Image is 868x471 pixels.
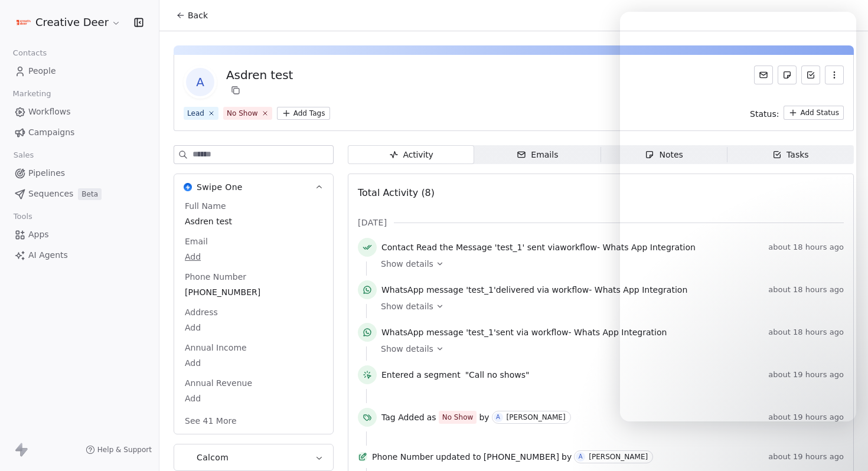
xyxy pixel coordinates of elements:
[178,410,244,431] button: See 41 More
[174,200,333,434] div: Swipe OneSwipe One
[185,322,322,333] span: Add
[277,107,330,120] button: Add Tags
[185,251,322,263] span: Add
[197,181,243,193] span: Swipe One
[14,12,123,32] button: Creative Deer
[78,188,102,200] span: Beta
[358,217,387,228] span: [DATE]
[465,369,530,381] span: "Call no shows"
[28,228,49,241] span: Apps
[620,12,856,421] iframe: Intercom live chat
[579,452,583,462] div: A
[381,284,687,296] span: ' test_1 ' delivered via workflow -
[479,411,489,423] span: by
[381,411,425,423] span: Tag Added
[187,108,204,119] div: Lead
[28,106,71,118] span: Workflows
[574,328,667,337] span: Whats App Integration
[372,451,433,463] span: Phone Number
[9,225,149,244] a: Apps
[28,65,56,77] span: People
[186,68,214,96] span: A
[97,445,152,454] span: Help & Support
[8,44,52,62] span: Contacts
[9,184,149,204] a: SequencesBeta
[602,243,695,252] span: Whats App Integration
[182,235,210,247] span: Email
[35,15,109,30] span: Creative Deer
[28,126,74,139] span: Campaigns
[185,286,322,298] span: [PHONE_NUMBER]
[226,67,293,83] div: Asdren test
[381,285,464,295] span: WhatsApp message
[9,61,149,81] a: People
[381,258,433,270] span: Show details
[589,453,648,461] div: [PERSON_NAME]
[381,343,836,355] a: Show details
[185,215,322,227] span: Asdren test
[182,377,254,389] span: Annual Revenue
[496,413,500,422] div: A
[595,285,687,295] span: Whats App Integration
[9,123,149,142] a: Campaigns
[28,249,68,261] span: AI Agents
[185,392,322,404] span: Add
[381,369,461,381] span: Entered a segment
[8,208,37,225] span: Tools
[381,326,667,338] span: ' test_1 ' sent via workflow -
[188,9,208,21] span: Back
[562,451,572,463] span: by
[381,300,433,312] span: Show details
[828,431,856,459] iframe: Intercom live chat
[381,300,836,312] a: Show details
[185,357,322,369] span: Add
[174,444,333,470] button: CalcomCalcom
[184,183,192,191] img: Swipe One
[28,188,73,200] span: Sequences
[197,452,229,463] span: Calcom
[8,85,56,103] span: Marketing
[28,167,65,179] span: Pipelines
[507,413,566,421] div: [PERSON_NAME]
[86,445,152,454] a: Help & Support
[381,343,433,355] span: Show details
[227,108,258,119] div: No Show
[9,163,149,183] a: Pipelines
[768,452,844,462] span: about 19 hours ago
[484,451,559,463] span: [PHONE_NUMBER]
[8,146,39,164] span: Sales
[381,241,696,253] span: ' test_1 ' sent via workflow -
[182,306,220,318] span: Address
[381,258,836,270] a: Show details
[182,342,249,354] span: Annual Income
[182,271,249,283] span: Phone Number
[436,451,481,463] span: updated to
[182,200,229,212] span: Full Name
[17,15,31,30] img: Logo%20CD1.pdf%20(1).png
[358,187,435,198] span: Total Activity (8)
[517,149,558,161] div: Emails
[442,412,474,423] div: No Show
[9,102,149,122] a: Workflows
[381,328,464,337] span: WhatsApp message
[169,5,215,26] button: Back
[9,246,149,265] a: AI Agents
[174,174,333,200] button: Swipe OneSwipe One
[427,411,436,423] span: as
[381,243,492,252] span: Contact Read the Message
[184,453,192,462] img: Calcom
